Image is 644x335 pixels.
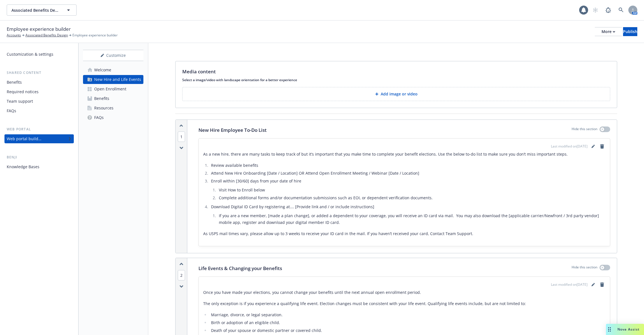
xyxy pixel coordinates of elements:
div: Resources [94,104,113,113]
a: Accounts [7,33,21,38]
p: Add image or video [381,91,418,97]
div: Customize [83,50,143,61]
span: 2 [178,270,185,280]
p: Hide this section [572,265,597,272]
p: Life Events & Changing your Benefits [198,265,282,272]
span: Associated Benefits Design [11,7,60,13]
div: Publish [623,27,637,36]
p: As USPS mail times vary, please allow up to 3 weeks to receive your ID card in the mail. If you h... [203,230,605,237]
button: Add image or video [182,87,610,101]
a: Report a Bug [603,4,614,16]
li: Visit How to Enroll below [217,187,605,193]
a: Resources [83,104,143,113]
a: Associated Benefits Design [25,33,68,38]
li: Download Digital ID Card by registering at…. [Provide link and / or include instructions] [209,203,605,226]
div: Customization & settings [7,50,53,59]
span: Last modified on [DATE] [551,282,588,287]
div: Benefits [94,94,109,103]
button: Associated Benefits Design [7,4,77,16]
div: Required notices [7,87,39,96]
a: Customization & settings [4,50,74,59]
p: New Hire Employee To-Do List [198,126,267,134]
a: editPencil [590,281,596,288]
a: Welcome [83,65,143,74]
button: 2 [178,272,185,278]
div: Shared content [4,70,74,76]
button: Customize [83,50,143,61]
p: Media content [182,68,216,75]
button: Publish [623,27,637,36]
li: If you are a new member, [made a plan change], or added a dependent to your coverage, you will re... [217,212,605,226]
a: Open Enrollment [83,85,143,93]
a: Team support [4,97,74,106]
a: FAQs [4,106,74,115]
button: 1 [178,134,185,140]
li: Marriage, divorce, or legal separation. [209,311,605,318]
div: FAQs [94,113,104,122]
p: As a new hire, there are many tasks to keep track of but it’s important that you make time to com... [203,151,605,158]
div: Knowledge Bases [7,162,39,171]
div: Benji [4,154,74,160]
a: Search [615,4,627,16]
div: Open Enrollment [94,85,126,93]
a: Benefits [83,94,143,103]
li: Death of your spouse or domestic partner or covered child. [209,327,605,334]
p: The only exception is if you experience a qualifying life event. Election changes must be consist... [203,300,605,307]
div: Web portal builder [7,134,41,143]
div: Web portal [4,126,74,132]
div: Welcome [94,65,111,74]
a: remove [599,281,605,288]
div: Benefits [7,78,22,87]
p: Once you have made your elections, you cannot change your benefits until the next annual open enr... [203,289,605,296]
a: Start snowing [590,4,601,16]
p: Select a image/video with landscape orientation for a better experience [182,78,610,82]
li: Review available benefits [209,162,605,169]
li: Birth or adoption of an eligible child. [209,319,605,326]
div: New Hire and Life Events [94,75,141,84]
a: editPencil [590,143,596,150]
button: Nova Assist [606,324,644,335]
li: Enroll within [30/60] days from your date of hire [209,178,605,201]
a: Knowledge Bases [4,162,74,171]
li: Attend New Hire Onboarding [Date / Location] OR Attend Open Enrollment Meeting / Webinar [Date / ... [209,170,605,177]
a: Web portal builder [4,134,74,143]
span: Employee experience builder [72,33,118,38]
span: Employee experience builder [7,25,71,33]
a: remove [599,143,605,150]
span: Nova Assist [617,327,640,332]
span: 1 [178,132,185,142]
div: Drag to move [606,324,613,335]
a: New Hire and Life Events [83,75,143,84]
div: More [602,27,615,36]
li: Complete additional forms and/or documentation submissions such as EOI, or dependent verification... [217,195,605,201]
p: Hide this section [572,126,597,134]
span: Last modified on [DATE] [551,144,588,149]
a: FAQs [83,113,143,122]
a: Required notices [4,87,74,96]
div: Team support [7,97,33,106]
a: Benefits [4,78,74,87]
div: FAQs [7,106,16,115]
button: More [595,27,622,36]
